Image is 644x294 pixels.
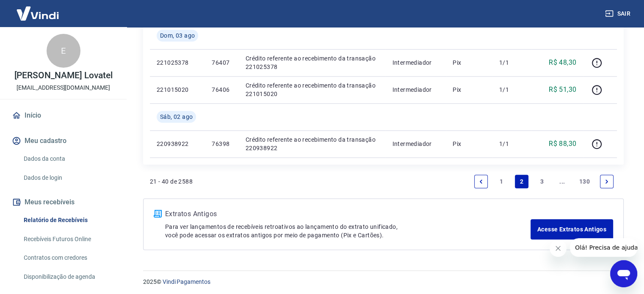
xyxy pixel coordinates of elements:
span: Dom, 03 ago [160,31,195,40]
p: Pix [453,85,486,94]
p: [EMAIL_ADDRESS][DOMAIN_NAME] [17,83,110,92]
a: Acesse Extratos Antigos [531,219,613,239]
iframe: Mensagem da empresa [570,238,637,257]
p: 221025378 [157,58,198,67]
iframe: Botão para abrir a janela de mensagens [610,260,637,287]
button: Sair [603,6,634,22]
a: Jump forward [556,175,569,188]
div: E [47,34,80,68]
p: 1/1 [499,85,524,94]
a: Recebíveis Futuros Online [20,231,116,248]
a: Disponibilização de agenda [20,268,116,286]
p: Para ver lançamentos de recebíveis retroativos ao lançamento do extrato unificado, você pode aces... [165,223,531,239]
img: ícone [154,210,162,217]
p: 220938922 [157,140,198,148]
p: 221015020 [157,85,198,94]
a: Dados de login [20,169,116,187]
button: Meu cadastro [10,132,116,150]
p: R$ 51,30 [549,85,576,95]
a: Previous page [474,175,488,188]
p: R$ 48,30 [549,58,576,68]
p: 1/1 [499,58,524,67]
p: Crédito referente ao recebimento da transação 220938922 [246,135,379,152]
a: Page 130 [576,175,593,188]
a: Início [10,106,116,125]
span: Olá! Precisa de ajuda? [5,6,71,13]
p: Intermediador [392,58,439,67]
a: Page 3 [535,175,549,188]
a: Contratos com credores [20,249,116,267]
p: [PERSON_NAME] Lovatel [14,71,113,80]
p: 1/1 [499,140,524,148]
p: 76398 [212,140,232,148]
p: R$ 88,30 [549,139,576,149]
a: Dados da conta [20,150,116,168]
span: Sáb, 02 ago [160,113,193,121]
a: Page 2 is your current page [515,175,528,188]
p: 76407 [212,58,232,67]
ul: Pagination [471,171,617,192]
button: Meus recebíveis [10,193,116,212]
p: Intermediador [392,85,439,94]
iframe: Fechar mensagem [550,240,567,257]
img: Vindi [10,0,65,26]
p: 2025 © [143,278,624,286]
p: 76406 [212,85,232,94]
p: Extratos Antigos [165,209,531,219]
p: Crédito referente ao recebimento da transação 221025378 [246,54,379,71]
a: Relatório de Recebíveis [20,212,116,229]
p: Pix [453,58,486,67]
p: 21 - 40 de 2588 [150,177,193,186]
p: Crédito referente ao recebimento da transação 221015020 [246,81,379,98]
p: Pix [453,140,486,148]
p: Intermediador [392,140,439,148]
a: Next page [600,175,614,188]
a: Vindi Pagamentos [163,278,210,285]
a: Page 1 [495,175,508,188]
